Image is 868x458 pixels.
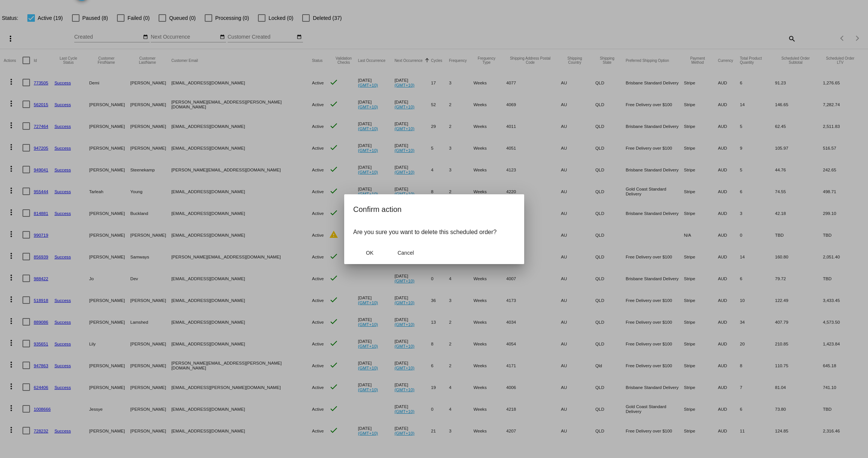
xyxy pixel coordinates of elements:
[366,250,373,256] span: OK
[389,246,422,260] button: Close dialog
[353,203,515,215] h2: Confirm action
[353,229,515,236] p: Are you sure you want to delete this scheduled order?
[397,250,414,256] span: Cancel
[353,246,386,260] button: Close dialog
